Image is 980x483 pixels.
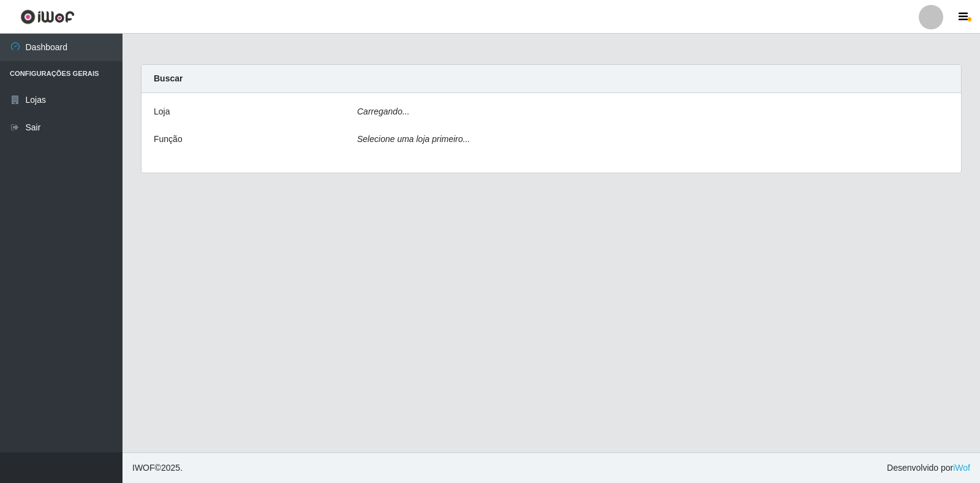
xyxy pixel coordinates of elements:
[154,133,183,146] label: Função
[132,462,183,474] span: © 2025 .
[132,463,155,473] span: IWOF
[357,107,410,116] i: Carregando...
[154,73,183,83] strong: Buscar
[20,9,75,24] img: CoreUI Logo
[887,462,970,474] span: Desenvolvido por
[953,463,970,473] a: iWof
[357,134,470,144] i: Selecione uma loja primeiro...
[154,105,170,118] label: Loja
